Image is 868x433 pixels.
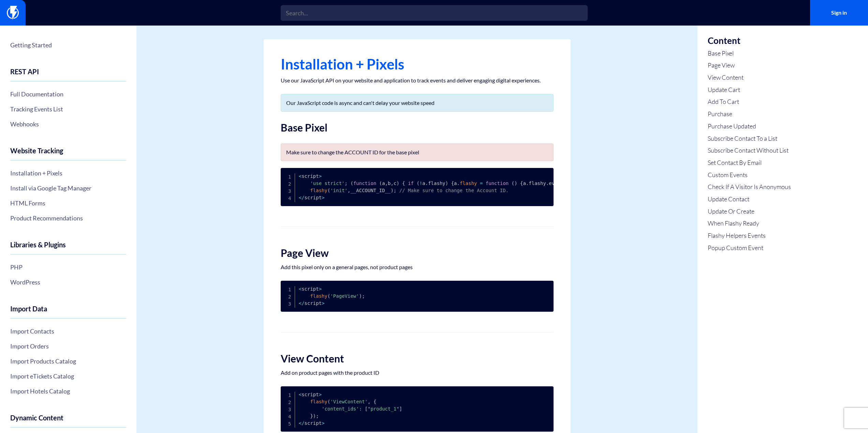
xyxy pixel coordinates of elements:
[281,56,554,72] h1: Installation + Pixels
[708,36,791,46] h3: Content
[281,264,554,270] p: Add this pixel only on a general pages, not product pages
[10,261,126,273] a: PHP
[399,406,402,412] span: ]
[362,293,365,299] span: ;
[301,195,304,200] span: /
[310,293,327,299] span: flashy
[322,420,324,426] span: >
[10,88,126,100] a: Full Documentation
[359,406,362,412] span: :
[512,181,514,186] span: (
[708,195,791,204] a: Update Contact
[445,181,448,186] span: )
[708,97,791,106] a: Add To Cart
[10,241,126,254] h4: Libraries & Plugins
[10,212,126,224] a: Product Recommendations
[316,413,319,419] span: ;
[10,182,126,194] a: Install via Google Tag Manager
[10,340,126,352] a: Import Orders
[708,231,791,240] a: Flashy Helpers Events
[330,399,368,404] span: 'ViewContent'
[299,392,402,426] code: script script
[402,181,405,186] span: {
[299,195,301,200] span: <
[385,181,388,186] span: ,
[10,385,126,397] a: Import Hotels Catalog
[10,370,126,382] a: Import eTickets Catalog
[399,188,509,193] span: // Make sure to change the Account ID.
[526,181,529,186] span: .
[313,413,316,419] span: )
[379,181,382,186] span: (
[708,207,791,216] a: Update Or Create
[10,325,126,337] a: Import Contacts
[299,300,301,306] span: <
[319,392,322,397] span: >
[319,286,322,292] span: >
[546,181,549,186] span: .
[281,77,554,84] p: Use our JavaScript API on your website and application to track events and deliver engaging digit...
[708,219,791,228] a: When Flashy Ready
[708,73,791,82] a: View Content
[708,110,791,119] a: Purchase
[708,122,791,131] a: Purchase Updated
[396,181,399,186] span: )
[299,392,301,397] span: <
[10,39,126,51] a: Getting Started
[514,181,517,186] span: )
[10,147,126,160] h4: Website Tracking
[310,188,327,193] span: flashy
[10,414,126,428] h4: Dynamic Content
[299,286,365,306] code: script script
[708,146,791,155] a: Subscribe Contact Without List
[708,183,791,191] a: Check If A Visitor Is Anonymous
[420,181,422,186] span: !
[286,149,548,156] p: Make sure to change the ACCOUNT ID for the base pixel
[708,244,791,252] a: Popup Custom Event
[281,122,554,133] h2: Base Pixel
[353,181,376,186] span: function
[10,118,126,130] a: Webhooks
[310,181,344,186] span: 'use strict'
[425,181,428,186] span: .
[365,406,368,412] span: [
[373,399,376,404] span: {
[359,293,362,299] span: )
[708,49,791,58] a: Base Pixel
[330,188,348,193] span: 'init'
[708,86,791,94] a: Update Cart
[345,181,348,186] span: ;
[416,181,419,186] span: (
[327,293,330,299] span: (
[408,181,414,186] span: if
[10,68,126,81] h4: REST API
[394,188,396,193] span: ;
[319,173,322,179] span: >
[368,406,399,412] span: "product_1"
[10,103,126,115] a: Tracking Events List
[460,181,477,186] span: flashy
[330,293,359,299] span: 'PageView'
[327,399,330,404] span: (
[322,406,359,412] span: 'content_ids'
[350,181,353,186] span: (
[382,181,396,186] span: a b c
[457,181,460,186] span: .
[310,399,327,404] span: flashy
[348,188,350,193] span: ,
[451,181,454,186] span: {
[10,276,126,288] a: WordPress
[301,420,304,426] span: /
[310,413,313,419] span: }
[520,181,523,186] span: {
[486,181,509,186] span: function
[391,181,394,186] span: ,
[281,5,588,21] input: Search...
[708,61,791,70] a: Page View
[10,305,126,319] h4: Import Data
[708,134,791,143] a: Subscribe Contact To a List
[708,171,791,180] a: Custom Events
[708,158,791,167] a: Set Contact By Email
[322,195,324,200] span: >
[322,300,324,306] span: >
